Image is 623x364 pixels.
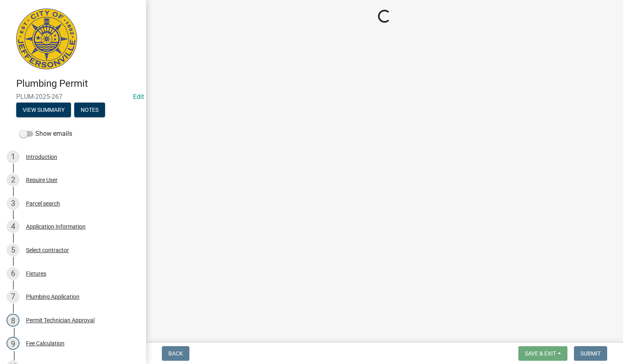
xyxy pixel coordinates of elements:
span: Save & Exit [525,350,556,357]
span: Back [168,350,183,357]
div: Require User [26,177,58,183]
div: Permit Technician Approval [26,317,95,323]
button: Notes [74,103,105,117]
a: Edit [133,93,144,101]
div: 1 [6,150,19,163]
button: Save & Exit [518,346,567,361]
wm-modal-confirm: Summary [16,107,71,113]
div: 2 [6,173,19,186]
h4: Plumbing Permit [16,78,140,90]
div: 3 [6,197,19,210]
div: Application Information [26,224,86,229]
div: Fee Calculation [26,340,64,346]
div: Plumbing Application [26,294,79,300]
div: Fixtures [26,271,46,276]
button: View Summary [16,103,71,117]
div: Introduction [26,154,57,160]
div: 5 [6,244,19,257]
wm-modal-confirm: Notes [74,107,105,113]
div: 6 [6,267,19,280]
div: Parcel search [26,201,60,206]
div: Select contractor [26,247,69,253]
img: City of Jeffersonville, Indiana [16,9,77,69]
wm-modal-confirm: Edit Application Number [133,93,144,101]
div: 8 [6,314,19,327]
button: Back [162,346,189,361]
button: Submit [574,346,607,361]
div: 4 [6,220,19,233]
div: 9 [6,337,19,350]
span: PLUM-2025-267 [16,93,130,101]
div: 7 [6,290,19,303]
label: Show emails [19,129,72,139]
span: Submit [580,350,601,357]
